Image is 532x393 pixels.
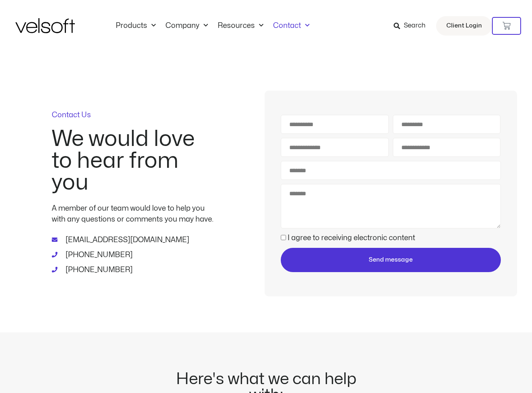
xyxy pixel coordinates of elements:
[161,21,213,30] a: CompanyMenu Toggle
[394,19,431,33] a: Search
[52,112,214,119] p: Contact Us
[111,21,314,30] nav: Menu
[52,128,214,194] h2: We would love to hear from you
[446,21,482,31] span: Client Login
[64,249,133,260] span: [PHONE_NUMBER]
[213,21,268,30] a: ResourcesMenu Toggle
[15,18,75,33] img: Velsoft Training Materials
[288,235,415,241] label: I agree to receiving electronic content
[436,16,492,36] a: Client Login
[268,21,314,30] a: ContactMenu Toggle
[64,235,189,245] span: [EMAIL_ADDRESS][DOMAIN_NAME]
[404,21,426,31] span: Search
[369,255,413,265] span: Send message
[52,235,214,245] a: [EMAIL_ADDRESS][DOMAIN_NAME]
[281,248,500,272] button: Send message
[111,21,161,30] a: ProductsMenu Toggle
[52,203,214,225] p: A member of our team would love to help you with any questions or comments you may have.
[64,264,133,275] span: [PHONE_NUMBER]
